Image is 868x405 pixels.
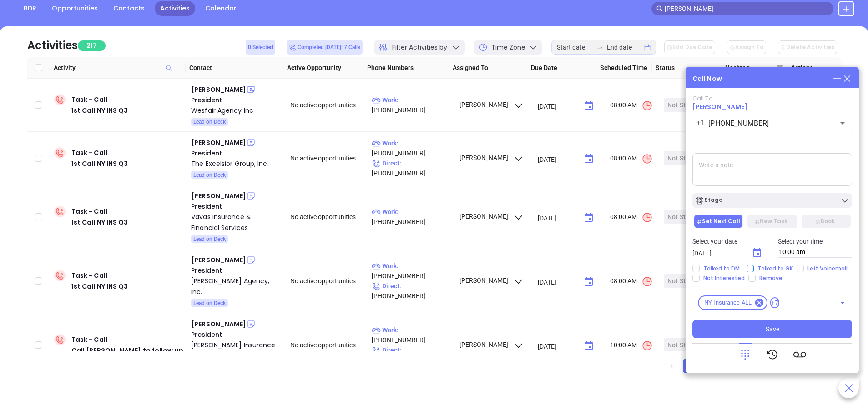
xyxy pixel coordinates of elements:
[372,345,451,365] p: [PHONE_NUMBER]
[71,217,128,228] div: 1st Call NY INS Q3
[770,297,779,308] span: +7
[692,94,713,103] span: Call To
[191,137,246,148] div: [PERSON_NAME]
[372,325,451,345] p: [PHONE_NUMBER]
[155,1,195,16] a: Activities
[667,210,701,224] div: Not Started
[71,94,128,116] div: Task - Call
[27,37,78,54] div: Activities
[186,57,278,79] th: Contact
[698,295,767,310] div: NY Insurance ALL
[193,170,226,180] span: Lead on Deck
[458,213,524,220] span: [PERSON_NAME]
[596,44,603,51] span: to
[665,359,679,373] li: Previous Page
[290,276,364,286] div: No active opportunities
[191,148,278,158] div: President
[191,255,246,265] div: [PERSON_NAME]
[46,1,103,16] a: Opportunities
[458,341,524,348] span: [PERSON_NAME]
[656,5,663,12] span: search
[372,140,399,147] span: Work :
[748,244,766,262] button: Choose date, selected date is Sep 18, 2025
[665,4,828,14] input: Search…
[449,57,527,79] th: Assigned To
[372,138,451,158] p: [PHONE_NUMBER]
[78,40,106,51] span: 217
[683,359,697,373] li: 1
[191,158,278,169] a: The Excelsior Group, Inc.
[458,101,524,108] span: [PERSON_NAME]
[458,277,524,284] span: [PERSON_NAME]
[804,265,851,272] span: Left Voicemail
[527,57,595,79] th: Due Date
[191,340,278,361] a: [PERSON_NAME] Insurance Agency Inc
[692,74,722,84] div: Call Now
[372,281,451,301] p: [PHONE_NUMBER]
[372,261,451,281] p: [PHONE_NUMBER]
[372,96,399,104] span: Work :
[372,326,399,334] span: Work :
[191,190,246,201] div: [PERSON_NAME]
[290,100,364,110] div: No active opportunities
[727,40,766,54] button: Assign To
[664,40,715,54] button: Edit Due Date
[802,215,851,228] button: Book
[607,42,642,52] input: End date
[71,334,183,356] div: Task - Call
[787,57,830,79] th: Actions
[191,105,278,116] a: Wesfair Agency Inc
[193,298,226,308] span: Lead on Deck
[580,337,598,355] button: Choose date, selected date is Sep 10, 2025
[491,43,525,52] span: Time Zone
[191,319,246,330] div: [PERSON_NAME]
[372,282,401,290] span: Direct :
[610,100,653,111] span: 08:00 AM
[754,265,797,272] span: Talked to GK
[538,155,576,164] input: MM/DD/YYYY
[538,101,576,110] input: MM/DD/YYYY
[193,234,226,244] span: Lead on Deck
[580,150,598,168] button: Choose date, selected date is Sep 10, 2025
[774,359,788,373] li: Next Page
[667,338,701,352] div: Not Started
[610,212,653,223] span: 08:00 AM
[71,206,128,228] div: Task - Call
[692,249,744,258] input: MM/DD/YYYY
[725,63,772,73] span: Hashtag
[363,57,449,79] th: Phone Numbers
[692,236,767,246] p: Select your date
[191,265,278,275] div: President
[538,277,576,286] input: MM/DD/YYYY
[372,95,451,115] p: [PHONE_NUMBER]
[372,158,451,178] p: [PHONE_NUMBER]
[696,118,705,129] p: +1
[667,151,701,165] div: Not Started
[538,341,576,350] input: MM/DD/YYYY
[372,160,401,167] span: Direct :
[191,84,246,95] div: [PERSON_NAME]
[580,273,598,291] button: Choose date, selected date is Sep 10, 2025
[557,42,592,52] input: Start date
[191,211,278,233] a: Vavas Insurance & Financial Services
[692,102,747,111] a: [PERSON_NAME]
[372,207,451,227] p: [PHONE_NUMBER]
[580,209,598,227] button: Choose date, selected date is Sep 10, 2025
[193,117,226,127] span: Lead on Deck
[290,153,364,163] div: No active opportunities
[708,118,823,129] input: Enter phone number or name
[290,340,364,350] div: No active opportunities
[538,213,576,222] input: MM/DD/YYYY
[71,270,128,292] div: Task - Call
[595,57,652,79] th: Scheduled Time
[756,275,786,282] span: Remove
[458,154,524,161] span: [PERSON_NAME]
[289,42,360,52] span: Completed [DATE]: 7 Calls
[191,275,278,297] a: [PERSON_NAME] Agency, Inc.
[191,330,278,340] div: President
[699,298,757,307] span: NY Insurance ALL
